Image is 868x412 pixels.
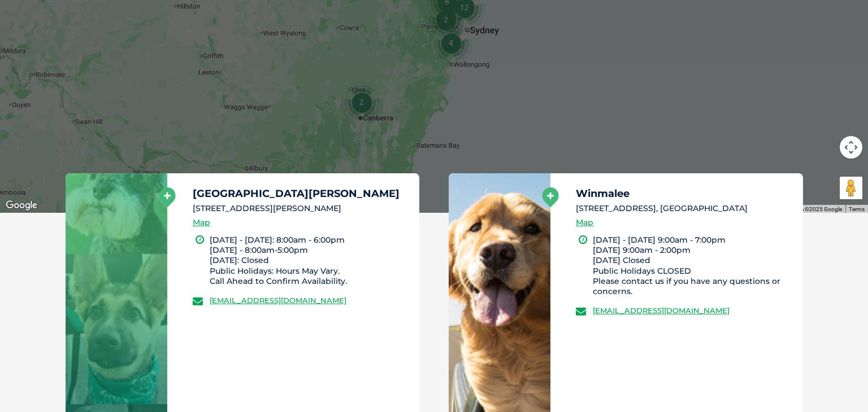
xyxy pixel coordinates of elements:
li: [STREET_ADDRESS][PERSON_NAME] [193,203,410,214]
h5: [GEOGRAPHIC_DATA][PERSON_NAME] [193,189,410,199]
a: Open this area in Google Maps (opens a new window) [3,198,40,213]
a: [EMAIL_ADDRESS][DOMAIN_NAME] [593,306,730,315]
div: 2 [336,76,388,128]
img: Google [3,198,40,213]
a: Map [576,216,593,229]
h5: Winmalee [576,189,793,199]
li: [DATE] - [DATE]: 8:00am - 6:00pm [DATE] - 8:00am-5:00pm [DATE]: Closed Public Holidays: Hours May... [210,235,410,286]
a: Terms (opens in new tab) [849,206,865,212]
li: [STREET_ADDRESS], [GEOGRAPHIC_DATA] [576,203,793,214]
li: [DATE] - [DATE] 9:00am - 7:00pm [DATE] 9:00am - 2:00pm [DATE] Closed Public Holidays CLOSED Pleas... [593,235,793,296]
button: Drag Pegman onto the map to open Street View [840,177,862,199]
a: [EMAIL_ADDRESS][DOMAIN_NAME] [210,296,346,305]
a: Map [193,216,210,229]
div: 4 [425,17,477,69]
button: Map camera controls [840,136,862,159]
